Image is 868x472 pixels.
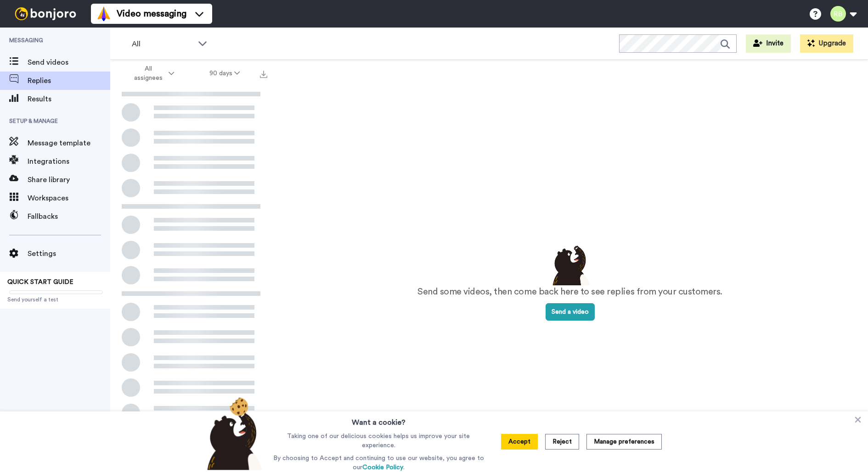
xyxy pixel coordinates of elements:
[28,75,110,86] span: Replies
[28,211,110,222] span: Fallbacks
[501,434,538,450] button: Accept
[7,296,103,303] span: Send yourself a test
[7,279,73,285] span: QUICK START GUIDE
[260,71,267,78] img: export.svg
[257,67,270,80] button: Export all results that match these filters now.
[96,6,111,21] img: vm-color.svg
[417,285,722,299] p: Send some videos, then come back here to see replies from your customers.
[362,464,403,471] a: Cookie Policy
[800,34,853,53] button: Upgrade
[117,7,186,20] span: Video messaging
[545,434,579,450] button: Reject
[28,138,110,149] span: Message template
[28,193,110,204] span: Workspaces
[28,156,110,167] span: Integrations
[130,64,167,83] span: All assignees
[746,34,791,53] button: Invite
[547,243,593,285] img: results-emptystates.png
[271,432,486,450] p: Taking one of our delicious cookies helps us improve your site experience.
[546,303,595,321] button: Send a video
[546,309,595,315] a: Send a video
[352,411,406,428] h3: Want a cookie?
[28,174,110,185] span: Share library
[112,61,192,86] button: All assignees
[28,57,110,68] span: Send videos
[132,39,193,50] span: All
[28,94,110,105] span: Results
[11,7,80,20] img: bj-logo-header-white.svg
[199,397,267,470] img: bear-with-cookie.png
[586,434,662,450] button: Manage preferences
[192,65,258,82] button: 90 days
[28,248,110,259] span: Settings
[271,454,486,472] p: By choosing to Accept and continuing to use our website, you agree to our .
